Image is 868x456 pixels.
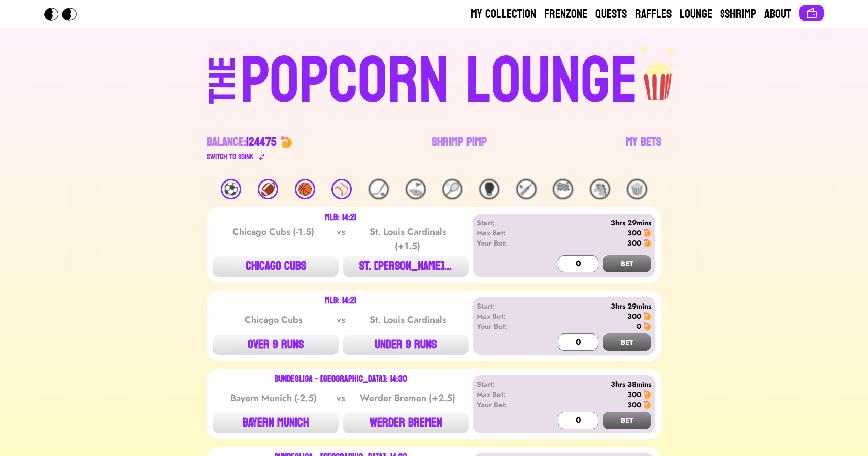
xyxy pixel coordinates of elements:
[477,400,535,410] div: Your Bet:
[471,6,536,22] a: My Collection
[643,401,651,409] img: 🍤
[240,49,638,114] div: POPCORN LOUNGE
[638,45,679,102] img: popcorn
[213,413,339,433] button: BAYERN MUNICH
[627,400,641,410] div: 300
[627,389,641,400] div: 300
[603,412,651,429] button: BET
[643,390,651,399] img: 🍤
[325,214,356,222] div: MLB: 14:21
[603,333,651,351] button: BET
[535,218,651,228] div: 3hrs 29mins
[627,179,647,199] div: 🍿
[477,228,535,238] div: Max Bet:
[258,179,278,199] div: 🏈
[335,391,347,405] div: vs
[121,45,747,114] a: THEPOPCORN LOUNGEpopcorn
[479,179,499,199] div: 🥊
[356,391,459,405] div: Werder Bremen (+2.5)
[222,313,325,327] div: Chicago Cubs
[477,218,535,228] div: Start:
[222,391,325,405] div: Bayern Munich (-2.5)
[246,131,276,153] span: 124475
[432,134,487,163] a: Shrimp Pimp
[205,56,241,124] div: THE
[343,256,469,277] button: ST. [PERSON_NAME]...
[643,322,651,330] img: 🍤
[343,413,469,433] button: WERDER BREMEN
[335,313,347,327] div: vs
[221,179,241,199] div: ⚽️
[535,301,651,311] div: 3hrs 29mins
[516,179,537,199] div: 🏏
[643,239,651,247] img: 🍤
[369,179,389,199] div: 🏒
[406,179,426,199] div: ⛳️
[553,179,573,199] div: 🏁
[477,321,535,331] div: Your Bet:
[627,311,641,321] div: 300
[295,179,315,199] div: 🏀
[635,6,672,22] a: Raffles
[477,238,535,248] div: Your Bet:
[626,134,661,163] a: My Bets
[595,6,627,22] a: Quests
[207,150,254,163] div: Switch to $ OINK
[442,179,462,199] div: 🎾
[335,225,347,253] div: vs
[356,225,459,253] div: St. Louis Cardinals (+1.5)
[627,228,641,238] div: 300
[806,7,818,19] img: Connect wallet
[331,179,352,199] div: ⚾️
[535,379,651,389] div: 3hrs 38mins
[680,6,712,22] a: Lounge
[44,8,85,21] img: Popcorn
[643,312,651,320] img: 🍤
[477,311,535,321] div: Max Bet:
[343,335,469,355] button: UNDER 9 RUNS
[477,389,535,400] div: Max Bet:
[643,229,651,237] img: 🍤
[207,134,276,150] div: Balance:
[590,179,610,199] div: 🐴
[720,6,756,22] a: $Shrimp
[477,301,535,311] div: Start:
[544,6,587,22] a: Frenzone
[222,225,325,253] div: Chicago Cubs (-1.5)
[356,313,459,327] div: St. Louis Cardinals
[764,6,791,22] a: About
[213,256,339,277] button: CHICAGO CUBS
[275,375,407,383] div: Bundesliga - [GEOGRAPHIC_DATA]: 14:30
[477,379,535,389] div: Start:
[603,255,651,272] button: BET
[637,321,641,331] div: 0
[280,136,292,148] img: 🍤
[213,335,339,355] button: OVER 9 RUNS
[325,297,356,305] div: MLB: 14:21
[627,238,641,248] div: 300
